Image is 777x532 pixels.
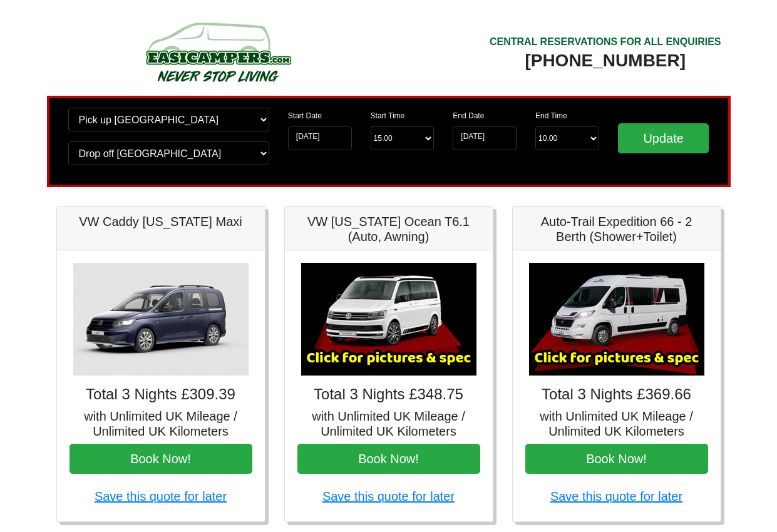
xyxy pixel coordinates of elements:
[535,110,567,121] label: End Time
[69,409,252,439] h5: with Unlimited UK Mileage / Unlimited UK Kilometers
[550,489,682,503] a: Save this quote for later
[322,489,455,503] a: Save this quote for later
[529,263,704,376] img: Auto-Trail Expedition 66 - 2 Berth (Shower+Toilet)
[69,444,252,474] button: Book Now!
[297,409,480,439] h5: with Unlimited UK Mileage / Unlimited UK Kilometers
[301,263,476,376] img: VW California Ocean T6.1 (Auto, Awning)
[490,49,721,72] div: [PHONE_NUMBER]
[69,386,252,404] h4: Total 3 Nights £309.39
[453,110,484,121] label: End Date
[525,444,708,474] button: Book Now!
[618,123,709,153] input: Update
[99,18,337,86] img: campers-checkout-logo.png
[297,444,480,474] button: Book Now!
[95,489,227,503] a: Save this quote for later
[525,214,708,244] h5: Auto-Trail Expedition 66 - 2 Berth (Shower+Toilet)
[297,386,480,404] h4: Total 3 Nights £348.75
[490,34,721,49] div: CENTRAL RESERVATIONS FOR ALL ENQUIRIES
[525,409,708,439] h5: with Unlimited UK Mileage / Unlimited UK Kilometers
[525,386,708,404] h4: Total 3 Nights £369.66
[69,214,252,229] h5: VW Caddy [US_STATE] Maxi
[73,263,249,376] img: VW Caddy California Maxi
[288,126,352,150] input: Start Date
[297,214,480,244] h5: VW [US_STATE] Ocean T6.1 (Auto, Awning)
[288,110,322,121] label: Start Date
[453,126,517,150] input: Return Date
[371,110,405,121] label: Start Time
